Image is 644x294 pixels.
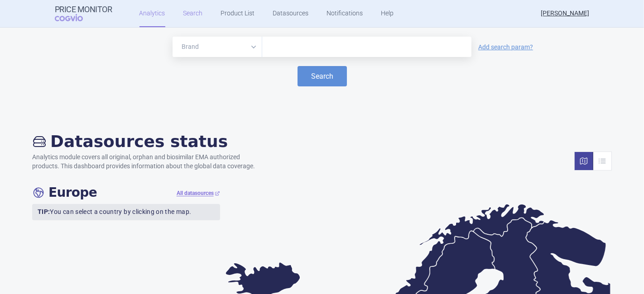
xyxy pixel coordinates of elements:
[478,44,533,50] a: Add search param?
[55,5,112,14] strong: Price Monitor
[32,132,264,151] h2: Datasources status
[55,5,112,22] a: Price MonitorCOGVIO
[55,14,96,21] span: COGVIO
[38,208,50,215] strong: TIP:
[32,204,220,220] p: You can select a country by clicking on the map.
[32,185,97,200] h4: Europe
[298,66,347,86] button: Search
[32,153,264,171] p: Analytics module covers all original, orphan and biosimilar EMA authorized products. This dashboa...
[177,190,220,197] a: All datasources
